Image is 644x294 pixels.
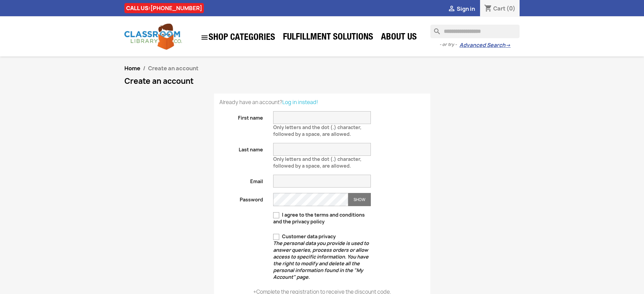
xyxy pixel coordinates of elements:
i: shopping_cart [484,5,492,13]
label: Password [214,193,268,203]
span: Create an account [148,65,198,72]
label: Customer data privacy [273,233,371,280]
a: Log in instead! [282,99,318,106]
a: Home [124,65,140,72]
em: The personal data you provide is used to answer queries, process orders or allow access to specif... [273,240,369,280]
p: Already have an account? [219,99,425,106]
span: - or try - [439,41,459,48]
span: (0) [506,5,516,12]
span: Sign in [457,5,475,13]
a: Fulfillment Solutions [280,31,377,45]
span: Only letters and the dot (.) character, followed by a space, are allowed. [273,153,361,169]
span: Only letters and the dot (.) character, followed by a space, are allowed. [273,121,361,137]
span: → [505,42,510,49]
i:  [448,5,456,13]
h1: Create an account [124,77,520,85]
input: Search [430,25,520,38]
a: About Us [378,31,420,45]
div: CALL US: [124,3,204,13]
a: SHOP CATEGORIES [197,30,279,45]
label: First name [214,111,268,121]
input: Password input [273,193,348,206]
i: search [430,25,438,33]
label: Email [214,175,268,185]
i:  [200,33,209,42]
a: Advanced Search→ [459,42,510,49]
button: Show [348,193,371,206]
span: Cart [493,5,505,12]
img: Classroom Library Company [124,24,182,50]
label: I agree to the terms and conditions and the privacy policy [273,212,371,225]
a:  Sign in [448,5,475,13]
label: Last name [214,143,268,153]
a: [PHONE_NUMBER] [150,4,202,12]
